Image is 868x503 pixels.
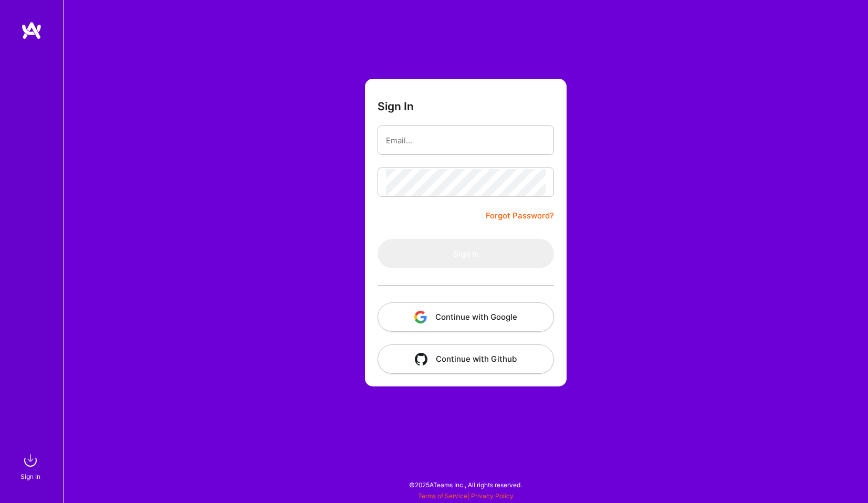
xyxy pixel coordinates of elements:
[378,100,414,113] h3: Sign In
[486,209,554,222] a: Forgot Password?
[20,450,41,471] img: sign in
[378,239,554,268] button: Sign In
[21,21,42,40] img: logo
[415,353,427,365] img: icon
[418,492,514,500] span: |
[386,127,546,154] input: Email...
[471,492,514,500] a: Privacy Policy
[378,302,554,332] button: Continue with Google
[414,311,427,323] img: icon
[418,492,467,500] a: Terms of Service
[22,450,41,482] a: sign inSign In
[63,471,868,498] div: © 2025 ATeams Inc., All rights reserved.
[20,471,40,482] div: Sign In
[378,344,554,374] button: Continue with Github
